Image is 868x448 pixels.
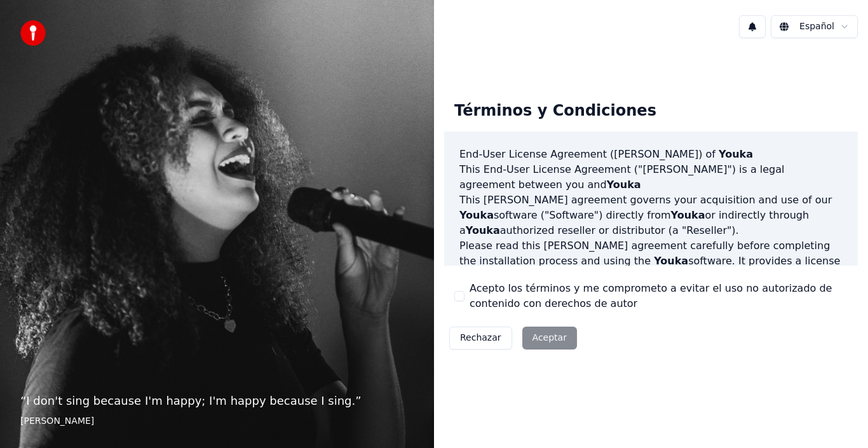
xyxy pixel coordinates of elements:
[459,147,843,162] h3: End-User License Agreement ([PERSON_NAME]) of
[20,415,414,428] footer: [PERSON_NAME]
[444,91,667,132] div: Términos y Condiciones
[466,224,500,236] span: Youka
[654,255,688,267] span: Youka
[459,238,843,299] p: Please read this [PERSON_NAME] agreement carefully before completing the installation process and...
[459,209,494,221] span: Youka
[671,209,705,221] span: Youka
[20,20,46,46] img: youka
[449,327,512,350] button: Rechazar
[719,148,753,160] span: Youka
[459,193,843,238] p: This [PERSON_NAME] agreement governs your acquisition and use of our software ("Software") direct...
[459,162,843,193] p: This End-User License Agreement ("[PERSON_NAME]") is a legal agreement between you and
[470,281,848,311] label: Acepto los términos y me comprometo a evitar el uso no autorizado de contenido con derechos de autor
[20,392,414,410] p: “ I don't sing because I'm happy; I'm happy because I sing. ”
[607,179,641,191] span: Youka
